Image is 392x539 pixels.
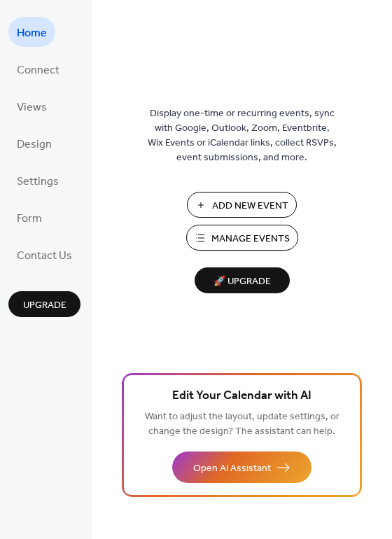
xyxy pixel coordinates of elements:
[8,239,80,269] a: Contact Us
[8,202,50,232] a: Form
[8,291,80,317] button: Upgrade
[193,461,271,476] span: Open AI Assistant
[17,208,42,230] span: Form
[172,451,311,483] button: Open AI Assistant
[172,386,311,406] span: Edit Your Calendar with AI
[23,298,66,313] span: Upgrade
[17,97,47,118] span: Views
[148,106,337,165] span: Display one-time or recurring events, sync with Google, Outlook, Zoom, Eventbrite, Wix Events or ...
[8,165,67,195] a: Settings
[211,232,290,246] span: Manage Events
[203,272,281,291] span: 🚀 Upgrade
[187,192,297,218] button: Add New Event
[195,267,290,293] button: 🚀 Upgrade
[17,245,72,267] span: Contact Us
[17,134,52,155] span: Design
[17,22,47,44] span: Home
[17,171,59,192] span: Settings
[8,54,68,84] a: Connect
[212,199,288,213] span: Add New Event
[8,17,55,47] a: Home
[17,59,59,81] span: Connect
[145,407,339,441] span: Want to adjust the layout, update settings, or change the design? The assistant can help.
[8,91,55,121] a: Views
[8,128,60,158] a: Design
[186,225,298,251] button: Manage Events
